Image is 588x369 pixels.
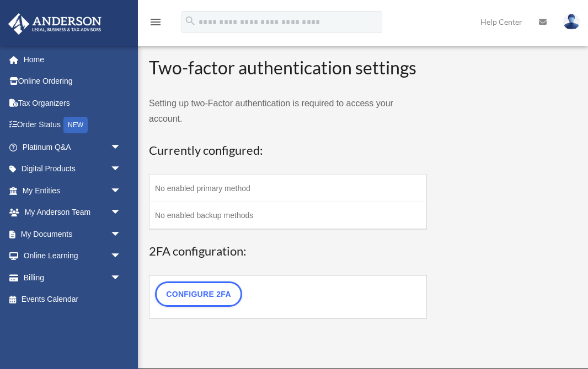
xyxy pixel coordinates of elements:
[8,136,138,158] a: Platinum Q&Aarrow_drop_down
[110,245,132,268] span: arrow_drop_down
[149,15,162,29] i: menu
[110,267,132,289] span: arrow_drop_down
[149,19,162,29] a: menu
[8,114,138,137] a: Order StatusNEW
[8,202,138,224] a: My Anderson Teamarrow_drop_down
[110,158,132,181] span: arrow_drop_down
[149,243,427,260] h3: 2FA configuration:
[8,289,138,311] a: Events Calendar
[110,136,132,159] span: arrow_drop_down
[8,180,138,202] a: My Entitiesarrow_drop_down
[8,267,138,289] a: Billingarrow_drop_down
[149,96,427,127] p: Setting up two-Factor authentication is required to access your account.
[110,202,132,224] span: arrow_drop_down
[8,70,138,93] a: Online Ordering
[563,14,580,30] img: User Pic
[63,117,88,133] div: NEW
[5,13,105,35] img: Anderson Advisors Platinum Portal
[8,158,138,180] a: Digital Productsarrow_drop_down
[149,56,427,80] h2: Two-factor authentication settings
[8,92,138,114] a: Tax Organizers
[184,15,196,27] i: search
[8,245,138,267] a: Online Learningarrow_drop_down
[149,142,427,159] h3: Currently configured:
[149,175,427,202] td: No enabled primary method
[8,223,138,245] a: My Documentsarrow_drop_down
[155,281,242,307] a: Configure 2FA
[110,223,132,246] span: arrow_drop_down
[149,202,427,229] td: No enabled backup methods
[110,180,132,202] span: arrow_drop_down
[8,48,138,70] a: Home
